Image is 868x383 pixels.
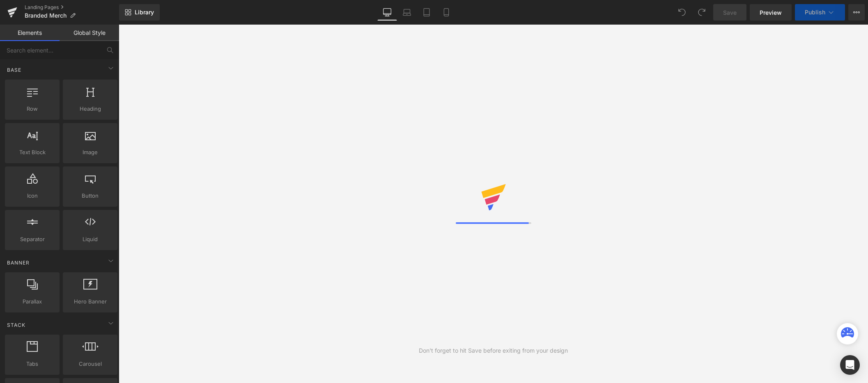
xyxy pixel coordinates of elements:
[795,4,845,21] button: Publish
[7,360,57,368] span: Tabs
[6,66,22,74] span: Base
[6,321,26,329] span: Stack
[119,4,160,21] a: New Library
[436,4,456,21] a: Mobile
[750,4,792,21] a: Preview
[135,9,154,16] span: Library
[65,235,115,244] span: Liquid
[65,105,115,113] span: Heading
[674,4,690,21] button: Undo
[65,148,115,157] span: Image
[723,8,737,17] span: Save
[419,346,568,355] div: Don't forget to hit Save before exiting from your design
[840,355,860,375] div: Open Intercom Messenger
[65,360,115,368] span: Carousel
[65,297,115,306] span: Hero Banner
[25,12,67,19] span: Branded Merch
[693,4,710,21] button: Redo
[417,4,436,21] a: Tablet
[397,4,417,21] a: Laptop
[848,4,865,21] button: More
[7,297,57,306] span: Parallax
[805,9,825,16] span: Publish
[65,191,115,200] span: Button
[60,25,119,41] a: Global Style
[760,8,782,17] span: Preview
[7,191,57,200] span: Icon
[377,4,397,21] a: Desktop
[7,148,57,157] span: Text Block
[25,4,119,11] a: Landing Pages
[6,259,30,267] span: Banner
[7,235,57,244] span: Separator
[7,105,57,113] span: Row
